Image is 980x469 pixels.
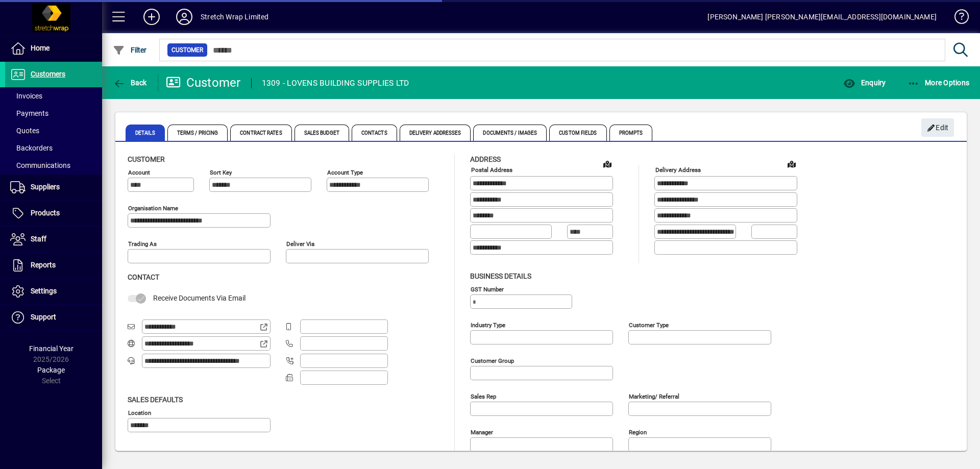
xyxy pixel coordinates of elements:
[707,9,937,25] div: [PERSON_NAME] [PERSON_NAME][EMAIL_ADDRESS][DOMAIN_NAME]
[128,155,165,163] span: Customer
[31,235,46,243] span: Staff
[5,305,102,330] a: Support
[128,205,178,212] mat-label: Organisation name
[171,45,203,55] span: Customer
[947,2,967,35] a: Knowledge Base
[5,87,102,105] a: Invoices
[5,253,102,278] a: Reports
[128,273,159,281] span: Contact
[10,127,39,135] span: Quotes
[352,125,397,141] span: Contacts
[629,392,679,400] mat-label: Marketing/ Referral
[102,73,158,92] app-page-header-button: Back
[5,279,102,304] a: Settings
[31,44,50,52] span: Home
[5,157,102,174] a: Communications
[5,105,102,122] a: Payments
[471,428,493,435] mat-label: Manager
[110,41,150,59] button: Filter
[609,125,653,141] span: Prompts
[470,272,531,280] span: Business details
[471,392,496,400] mat-label: Sales rep
[230,125,291,141] span: Contract Rates
[167,125,228,141] span: Terms / Pricing
[470,155,501,163] span: Address
[629,428,647,435] mat-label: Region
[629,321,669,328] mat-label: Customer type
[10,161,70,169] span: Communications
[286,240,314,248] mat-label: Deliver via
[201,9,269,25] div: Stretch Wrap Limited
[905,73,972,92] button: More Options
[599,156,616,172] a: View on map
[128,396,183,404] span: Sales defaults
[166,75,241,91] div: Customer
[471,321,505,328] mat-label: Industry type
[128,169,150,176] mat-label: Account
[113,46,147,54] span: Filter
[37,366,65,374] span: Package
[5,139,102,157] a: Backorders
[841,73,888,92] button: Enquiry
[843,79,886,87] span: Enquiry
[128,409,151,416] mat-label: Location
[295,125,349,141] span: Sales Budget
[210,169,232,176] mat-label: Sort key
[400,125,471,141] span: Delivery Addresses
[126,125,165,141] span: Details
[31,209,60,217] span: Products
[10,109,48,117] span: Payments
[471,357,514,364] mat-label: Customer group
[29,344,73,353] span: Financial Year
[5,227,102,252] a: Staff
[921,118,954,137] button: Edit
[10,144,53,152] span: Backorders
[153,294,246,302] span: Receive Documents Via Email
[31,287,57,295] span: Settings
[135,8,168,26] button: Add
[110,73,150,92] button: Back
[473,125,547,141] span: Documents / Images
[908,79,970,87] span: More Options
[128,240,157,248] mat-label: Trading as
[327,169,363,176] mat-label: Account Type
[168,8,201,26] button: Profile
[5,36,102,61] a: Home
[783,156,800,172] a: View on map
[113,79,147,87] span: Back
[5,122,102,139] a: Quotes
[5,175,102,200] a: Suppliers
[31,261,56,269] span: Reports
[31,70,65,78] span: Customers
[31,183,60,191] span: Suppliers
[262,75,409,91] div: 1309 - LOVENS BUILDING SUPPLIES LTD
[31,313,56,321] span: Support
[5,201,102,226] a: Products
[927,119,949,136] span: Edit
[549,125,606,141] span: Custom Fields
[471,285,504,292] mat-label: GST Number
[10,92,42,100] span: Invoices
